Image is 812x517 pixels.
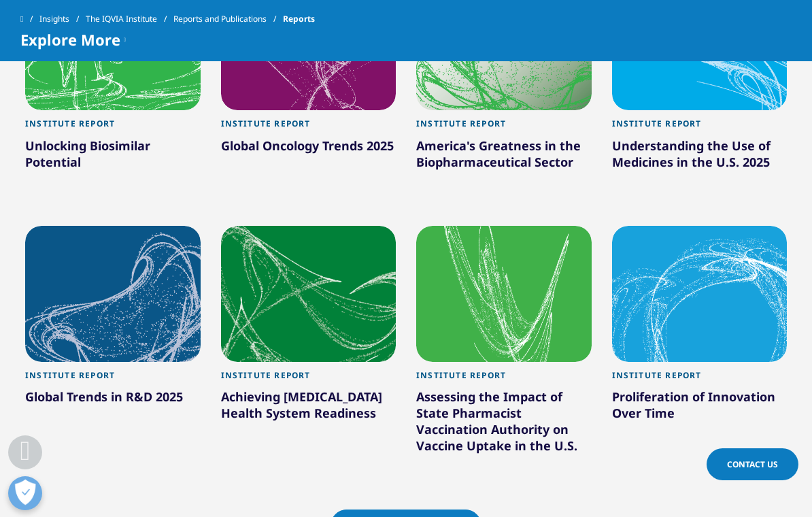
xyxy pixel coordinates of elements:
div: Assessing the Impact of State Pharmacist Vaccination Authority on Vaccine Uptake in the U.S. [416,388,592,459]
div: Achieving [MEDICAL_DATA] Health System Readiness [221,388,396,427]
a: Institute Report Assessing the Impact of State Pharmacist Vaccination Authority on Vaccine Uptake... [416,362,592,489]
div: Institute Report [416,370,592,388]
div: Institute Report [612,370,788,388]
a: Insights [39,7,86,31]
div: Proliferation of Innovation Over Time [612,388,788,427]
a: Institute Report Proliferation of Innovation Over Time [612,362,788,456]
div: Institute Report [221,370,396,388]
a: Institute Report Global Oncology Trends 2025 [221,110,396,188]
span: Contact Us [727,458,778,470]
a: Institute Report America's Greatness in the Biopharmaceutical Sector [416,110,592,205]
button: Open Preferences [8,476,42,510]
div: Global Trends in R&D 2025 [25,388,201,410]
a: The IQVIA Institute [86,7,173,31]
a: Institute Report Achieving [MEDICAL_DATA] Health System Readiness [221,362,396,456]
div: Institute Report [25,370,201,388]
span: Reports [283,7,315,31]
div: Understanding the Use of Medicines in the U.S. 2025 [612,137,788,176]
div: Institute Report [221,118,396,137]
a: Reports and Publications [173,7,283,31]
div: Institute Report [416,118,592,137]
a: Institute Report Unlocking Biosimilar Potential [25,110,201,205]
a: Contact Us [707,448,798,480]
a: Institute Report Global Trends in R&D 2025 [25,362,201,440]
div: Institute Report [25,118,201,137]
div: Unlocking Biosimilar Potential [25,137,201,176]
a: Institute Report Understanding the Use of Medicines in the U.S. 2025 [612,110,788,205]
div: America's Greatness in the Biopharmaceutical Sector [416,137,592,176]
div: Institute Report [612,118,788,137]
div: Global Oncology Trends 2025 [221,137,396,159]
span: Explore More [20,31,120,48]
